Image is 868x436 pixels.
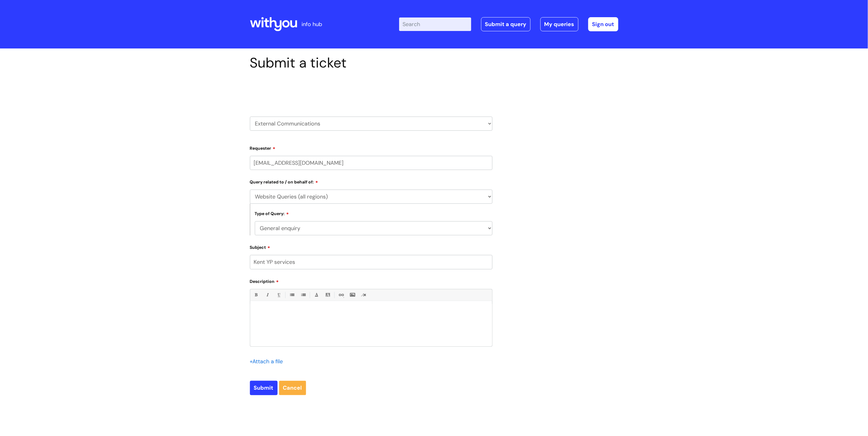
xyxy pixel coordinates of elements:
a: Link [337,291,345,299]
label: Query related to / on behalf of: [250,177,492,185]
a: Cancel [279,381,306,395]
div: Attach a file [250,357,287,366]
label: Requester [250,144,492,151]
a: Back Color [324,291,332,299]
a: • Unordered List (Ctrl-Shift-7) [288,291,296,299]
label: Type of Query: [255,210,289,216]
a: Sign out [588,17,618,31]
a: Insert Image... [348,291,356,299]
input: Email [250,156,492,170]
a: Underline(Ctrl-U) [275,291,282,299]
a: 1. Ordered List (Ctrl-Shift-8) [299,291,307,299]
input: Submit [250,381,278,395]
a: Submit a query [481,17,531,31]
input: Search [399,17,471,31]
a: Font Color [313,291,320,299]
a: Bold (Ctrl-B) [252,291,260,299]
p: info hub [302,19,322,29]
label: Description [250,277,492,284]
h2: Select issue type [250,85,492,97]
a: Remove formatting (Ctrl-\) [360,291,368,299]
h1: Submit a ticket [250,55,492,71]
div: | - [399,17,618,31]
a: My queries [540,17,578,31]
a: Italic (Ctrl-I) [263,291,271,299]
label: Subject [250,243,492,250]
